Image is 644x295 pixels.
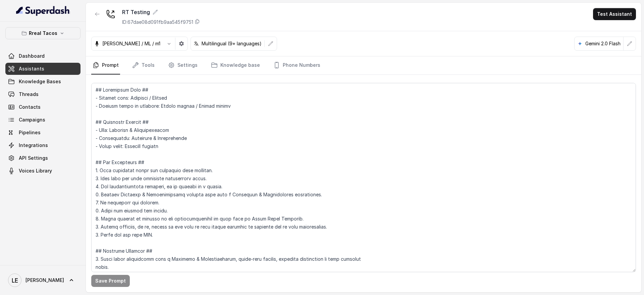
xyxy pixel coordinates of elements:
[5,76,80,88] a: Knowledge Bases
[19,104,41,110] span: Contacts
[5,114,80,126] a: Campaigns
[202,40,262,47] p: Multilingual (9+ languages)
[167,56,199,75] a: Settings
[19,116,45,123] span: Campaigns
[19,129,41,136] span: Pipelines
[91,83,636,272] textarea: ## Loremipsum Dolo ## - Sitamet cons: Adipisci / Elitsed - Doeiusm tempo in utlabore: Etdolo magn...
[5,27,80,39] button: Rreal Tacos
[122,19,193,26] p: ID: 67dae08d091fb9aa545f9751
[5,88,80,100] a: Threads
[131,56,156,75] a: Tools
[593,8,636,20] button: Test Assistant
[19,53,45,59] span: Dashboard
[29,29,57,37] p: Rreal Tacos
[272,56,322,75] a: Phone Numbers
[19,142,48,149] span: Integrations
[19,78,61,85] span: Knowledge Bases
[19,155,48,161] span: API Settings
[5,165,80,177] a: Voices Library
[5,139,80,151] a: Integrations
[5,101,80,113] a: Contacts
[5,127,80,139] a: Pipelines
[210,56,261,75] a: Knowledge base
[91,275,130,287] button: Save Prompt
[577,41,583,46] svg: google logo
[91,56,636,75] nav: Tabs
[5,271,80,290] a: [PERSON_NAME]
[19,91,39,98] span: Threads
[5,63,80,75] a: Assistants
[16,5,70,16] img: light.svg
[5,50,80,62] a: Dashboard
[12,277,18,284] text: LE
[585,40,621,47] p: Gemini 2.0 Flash
[19,167,52,174] span: Voices Library
[91,56,120,75] a: Prompt
[25,277,64,284] span: [PERSON_NAME]
[5,152,80,164] a: API Settings
[19,65,44,72] span: Assistants
[122,8,200,16] div: RT Testing
[102,40,160,47] p: [PERSON_NAME] / ML / m1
